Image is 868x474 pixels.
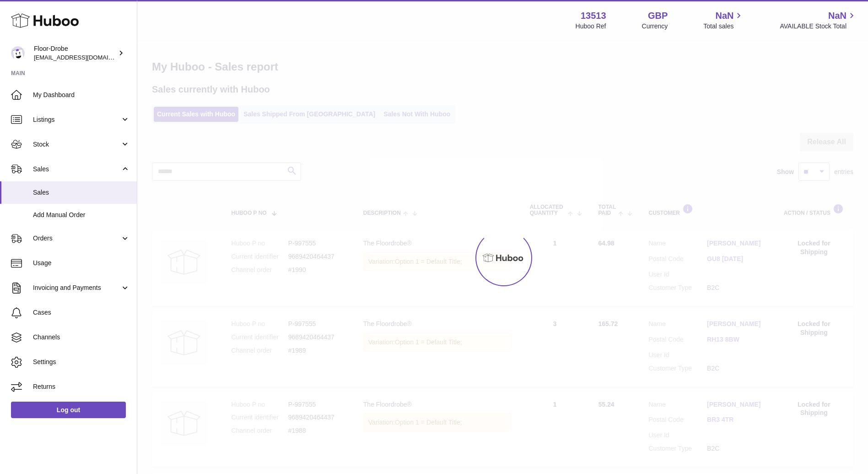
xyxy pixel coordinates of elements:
span: Usage [33,259,130,267]
div: Currency [642,22,668,31]
div: Huboo Ref [576,22,606,31]
span: Add Manual Order [33,211,130,219]
span: My Dashboard [33,91,130,99]
span: Listings [33,115,120,124]
span: NaN [715,10,733,22]
a: NaN Total sales [703,10,744,31]
span: Stock [33,140,120,149]
a: Log out [11,402,126,418]
span: AVAILABLE Stock Total [780,22,857,31]
span: Settings [33,358,130,366]
span: Orders [33,234,120,243]
span: Sales [33,188,130,197]
strong: GBP [648,10,668,22]
span: Cases [33,308,130,317]
span: Total sales [703,22,744,31]
span: Returns [33,382,130,391]
span: Invoicing and Payments [33,283,120,292]
span: [EMAIL_ADDRESS][DOMAIN_NAME] [34,54,135,61]
span: NaN [828,10,846,22]
strong: 13513 [581,10,606,22]
a: NaN AVAILABLE Stock Total [780,10,857,31]
span: Sales [33,165,120,174]
img: jthurling@live.com [11,46,25,60]
div: Floor-Drobe [34,44,116,62]
span: Channels [33,333,130,342]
